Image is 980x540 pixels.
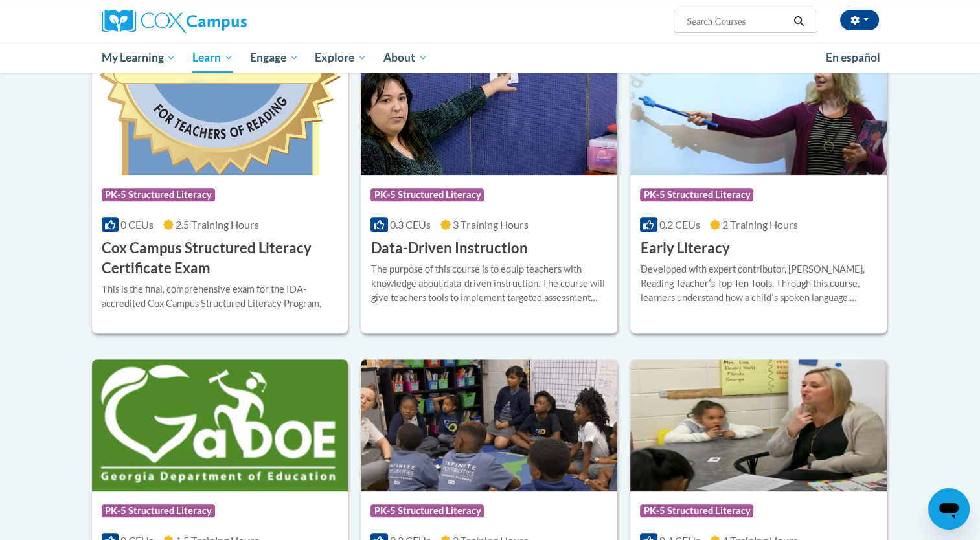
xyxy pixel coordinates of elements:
[102,504,215,517] span: PK-5 Structured Literacy
[789,14,808,29] button: Search
[630,359,887,491] img: Course Logo
[640,238,729,258] h3: Early Literacy
[630,43,887,175] img: Course Logo
[102,188,215,201] span: PK-5 Structured Literacy
[659,218,700,231] span: 0.2 CEUs
[640,504,753,517] span: PK-5 Structured Literacy
[370,238,527,258] h3: Data-Driven Instruction
[685,14,789,29] input: Search Courses
[630,43,887,333] a: Course LogoPK-5 Structured Literacy0.2 CEUs2 Training Hours Early LiteracyDeveloped with expert c...
[176,218,259,231] span: 2.5 Training Hours
[102,10,348,33] a: Cox Campus
[192,50,233,65] span: Learn
[826,51,880,64] span: En español
[102,282,339,311] div: This is the final, comprehensive exam for the IDA-accredited Cox Campus Structured Literacy Program.
[640,188,753,201] span: PK-5 Structured Literacy
[361,359,617,491] img: Course Logo
[102,10,247,33] img: Cox Campus
[184,43,242,73] a: Learn
[383,50,427,65] span: About
[92,43,348,175] img: Course Logo
[306,43,375,73] a: Explore
[361,43,617,333] a: Course LogoPK-5 Structured Literacy0.3 CEUs3 Training Hours Data-Driven InstructionThe purpose of...
[928,488,970,530] iframe: Button to launch messaging window
[92,43,348,333] a: Course LogoPK-5 Structured Literacy0 CEUs2.5 Training Hours Cox Campus Structured Literacy Certif...
[370,262,608,305] div: The purpose of this course is to equip teachers with knowledge about data-driven instruction. The...
[101,50,176,65] span: My Learning
[92,359,348,491] img: Course Logo
[817,44,889,71] a: En español
[390,218,431,231] span: 0.3 CEUs
[250,50,299,65] span: Engage
[102,238,339,278] h3: Cox Campus Structured Literacy Certificate Exam
[315,50,367,65] span: Explore
[93,43,185,73] a: My Learning
[82,43,898,73] div: Main menu
[375,43,436,73] a: About
[453,218,529,231] span: 3 Training Hours
[242,43,307,73] a: Engage
[370,504,484,517] span: PK-5 Structured Literacy
[840,10,879,30] button: Account Settings
[722,218,798,231] span: 2 Training Hours
[120,218,154,231] span: 0 CEUs
[370,188,484,201] span: PK-5 Structured Literacy
[361,43,617,175] img: Course Logo
[640,262,877,305] div: Developed with expert contributor, [PERSON_NAME], Reading Teacherʹs Top Ten Tools. Through this c...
